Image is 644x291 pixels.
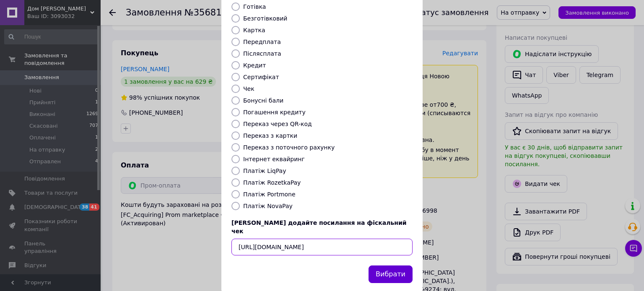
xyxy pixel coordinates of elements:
label: Інтернет еквайринг [243,156,305,162]
label: Післясплата [243,50,281,57]
label: Переказ з картки [243,132,297,139]
button: Вибрати [369,265,413,283]
label: Чек [243,85,254,92]
label: Бонусні бали [243,97,283,104]
label: Кредит [243,62,266,69]
span: [PERSON_NAME] додайте посилання на фіскальний чек [231,219,407,234]
label: Платіж Portmone [243,191,296,198]
label: Платіж LiqPay [243,167,286,174]
label: Сертифікат [243,74,279,80]
label: Погашення кредиту [243,109,306,116]
label: Переказ через QR-код [243,121,312,127]
label: Передплата [243,39,281,45]
label: Платіж NovaPay [243,203,293,209]
input: URL чека [231,239,413,255]
label: Переказ з поточного рахунку [243,144,335,151]
label: Картка [243,27,265,33]
label: Готівка [243,3,266,10]
label: Безготівковий [243,15,287,22]
label: Платіж RozetkaPay [243,179,301,186]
